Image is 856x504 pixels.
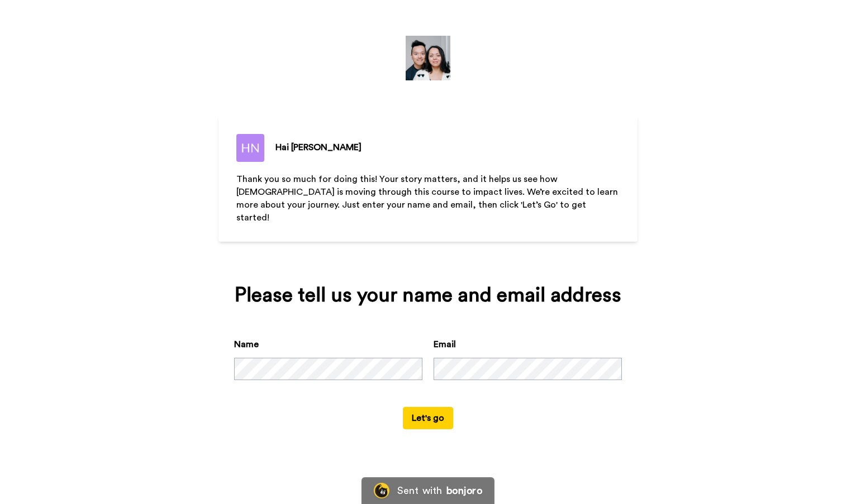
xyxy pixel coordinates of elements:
[275,141,362,154] div: Hai [PERSON_NAME]
[397,486,442,496] div: Sent with
[374,483,389,498] img: Bonjoro Logo
[362,477,494,504] a: Bonjoro LogoSent withbonjoro
[236,175,620,222] span: Thank you so much for doing this! Your story matters, and it helps us see how [DEMOGRAPHIC_DATA] ...
[403,407,453,429] button: Let's go
[234,284,622,306] div: Please tell us your name and email address
[446,486,482,496] div: bonjoro
[434,338,456,351] label: Email
[406,36,450,80] img: https://cdn.bonjoro.com/media/ebcafa28-af0e-4aaf-b3dd-a882e1c252f6/96b35e34-e3ac-4517-8ca9-97aab3...
[234,338,259,351] label: Name
[236,134,264,162] img: hn.png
